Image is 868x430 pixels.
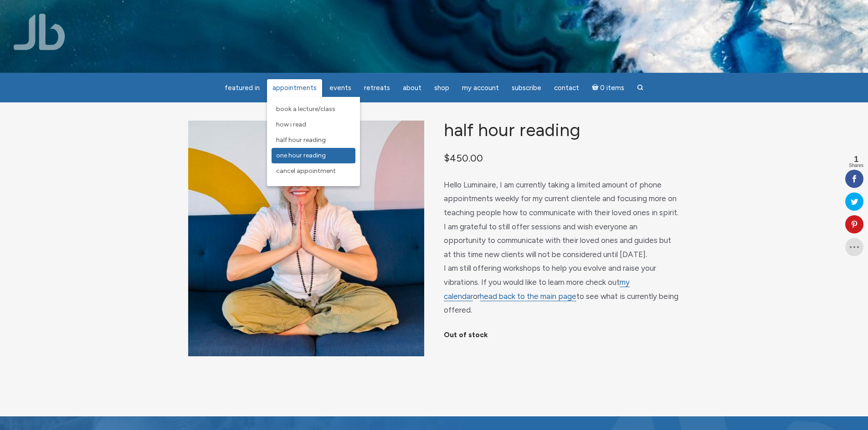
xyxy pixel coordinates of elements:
[272,148,355,163] a: One Hour Reading
[272,101,355,117] a: Book a Lecture/Class
[600,85,624,91] span: 0 items
[272,163,355,179] a: Cancel Appointment
[276,152,326,159] span: One Hour Reading
[403,84,421,92] span: About
[434,84,449,92] span: Shop
[276,167,336,175] span: Cancel Appointment
[225,84,260,92] span: featured in
[267,79,322,97] a: Appointments
[188,121,424,356] img: Half Hour Reading
[444,121,680,140] h1: Half Hour Reading
[272,117,355,132] a: How I Read
[849,155,863,163] span: 1
[457,79,504,97] a: My Account
[444,152,483,164] bdi: 450.00
[506,79,547,97] a: Subscribe
[462,84,499,92] span: My Account
[276,121,306,128] span: How I Read
[272,84,317,92] span: Appointments
[364,84,390,92] span: Retreats
[219,79,265,97] a: featured in
[276,136,326,144] span: Half Hour Reading
[444,152,450,164] span: $
[14,14,65,50] img: Jamie Butler. The Everyday Medium
[359,79,395,97] a: Retreats
[480,292,576,301] a: head back to the main page
[444,328,680,342] p: Out of stock
[324,79,357,97] a: Events
[554,84,579,92] span: Contact
[444,278,630,301] a: my calendar
[276,105,335,113] span: Book a Lecture/Class
[397,79,427,97] a: About
[586,78,630,97] a: Cart0 items
[429,79,455,97] a: Shop
[549,79,585,97] a: Contact
[849,163,863,168] span: Shares
[329,84,351,92] span: Events
[592,84,601,92] i: Cart
[512,84,541,92] span: Subscribe
[272,132,355,148] a: Half Hour Reading
[444,180,678,314] span: Hello Luminaire, I am currently taking a limited amount of phone appointments weekly for my curre...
